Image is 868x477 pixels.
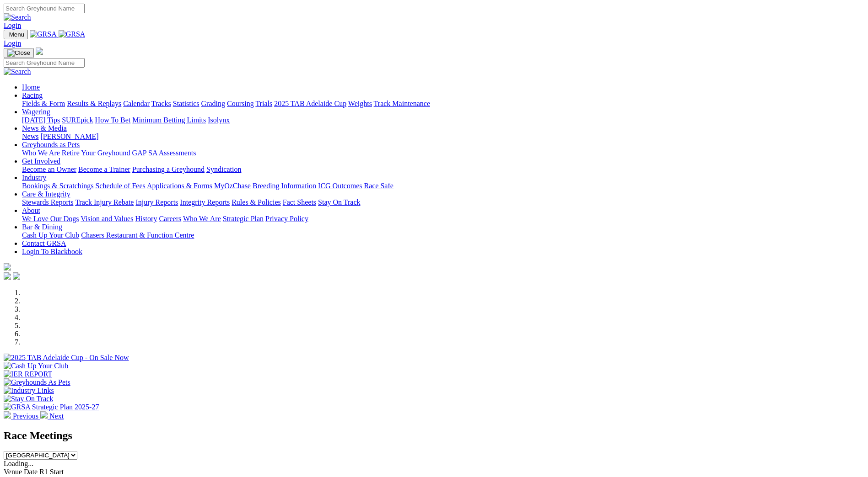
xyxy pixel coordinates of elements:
a: Results & Replays [67,100,121,107]
a: Vision and Values [81,215,133,223]
a: Isolynx [208,116,230,124]
a: Stay On Track [318,198,360,206]
a: Chasers Restaurant & Function Centre [81,231,194,239]
img: twitter.svg [13,272,20,280]
span: R1 Start [39,468,64,476]
img: Close [7,49,30,57]
div: News & Media [22,132,864,141]
span: Venue [4,468,22,476]
a: Tracks [151,100,171,107]
a: Login [4,39,21,47]
span: Menu [9,31,24,38]
img: IER REPORT [4,370,52,378]
a: Become a Trainer [78,165,130,173]
a: News [22,132,38,140]
a: Purchasing a Greyhound [132,165,205,173]
div: Industry [22,182,864,190]
img: Search [4,68,31,76]
a: Privacy Policy [265,215,308,223]
a: Cash Up Your Club [22,231,79,239]
div: Greyhounds as Pets [22,149,864,157]
img: chevron-right-pager-white.svg [40,411,48,419]
button: Toggle navigation [4,48,34,58]
div: About [22,215,864,223]
a: ICG Outcomes [318,182,362,190]
a: Weights [348,100,372,107]
a: GAP SA Assessments [132,149,196,157]
a: [DATE] Tips [22,116,60,124]
a: Who We Are [183,215,221,223]
a: Bookings & Scratchings [22,182,93,190]
a: Next [40,412,64,420]
a: Fact Sheets [283,198,316,206]
img: Industry Links [4,387,54,395]
div: Get Involved [22,165,864,174]
img: logo-grsa-white.png [4,263,11,270]
a: MyOzChase [214,182,251,190]
img: Search [4,13,31,21]
a: Track Maintenance [374,100,430,107]
img: GRSA Strategic Plan 2025-27 [4,403,99,411]
a: Integrity Reports [180,198,230,206]
a: Track Injury Rebate [75,198,134,206]
a: Breeding Information [253,182,316,190]
a: Bar & Dining [22,223,62,231]
a: Contact GRSA [22,239,66,247]
a: Who We Are [22,149,60,157]
input: Search [4,58,85,68]
a: Fields & Form [22,100,65,107]
img: facebook.svg [4,272,11,280]
a: Racing [22,91,43,99]
a: Rules & Policies [232,198,281,206]
a: About [22,207,40,214]
a: How To Bet [95,116,131,124]
a: Grading [201,100,225,107]
a: Statistics [173,100,199,107]
img: chevron-left-pager-white.svg [4,411,11,419]
img: Stay On Track [4,395,53,403]
img: Cash Up Your Club [4,362,68,370]
span: Previous [13,412,38,420]
a: Calendar [123,100,150,107]
a: Retire Your Greyhound [62,149,130,157]
a: SUREpick [62,116,93,124]
div: Bar & Dining [22,231,864,239]
a: Become an Owner [22,165,76,173]
a: Previous [4,412,40,420]
a: Industry [22,174,46,181]
a: We Love Our Dogs [22,215,79,223]
div: Care & Integrity [22,198,864,207]
a: Login [4,21,21,29]
a: Greyhounds as Pets [22,141,80,148]
span: Loading... [4,460,33,467]
span: Next [49,412,64,420]
img: Greyhounds As Pets [4,378,70,387]
img: logo-grsa-white.png [36,48,43,55]
img: 2025 TAB Adelaide Cup - On Sale Now [4,354,129,362]
button: Toggle navigation [4,30,28,39]
a: History [135,215,157,223]
a: Applications & Forms [147,182,212,190]
a: 2025 TAB Adelaide Cup [274,100,346,107]
a: Get Involved [22,157,60,165]
a: Schedule of Fees [95,182,145,190]
a: Strategic Plan [223,215,264,223]
a: Injury Reports [135,198,178,206]
h2: Race Meetings [4,429,864,442]
div: Wagering [22,116,864,124]
a: Trials [255,100,272,107]
a: Careers [159,215,181,223]
a: News & Media [22,124,67,132]
a: Home [22,83,40,91]
img: GRSA [59,30,86,38]
div: Racing [22,100,864,108]
img: GRSA [30,30,57,38]
a: Care & Integrity [22,190,70,198]
a: Stewards Reports [22,198,73,206]
a: Coursing [227,100,254,107]
a: Wagering [22,108,50,116]
input: Search [4,4,85,13]
a: Login To Blackbook [22,248,82,255]
a: [PERSON_NAME] [40,132,98,140]
a: Race Safe [364,182,393,190]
